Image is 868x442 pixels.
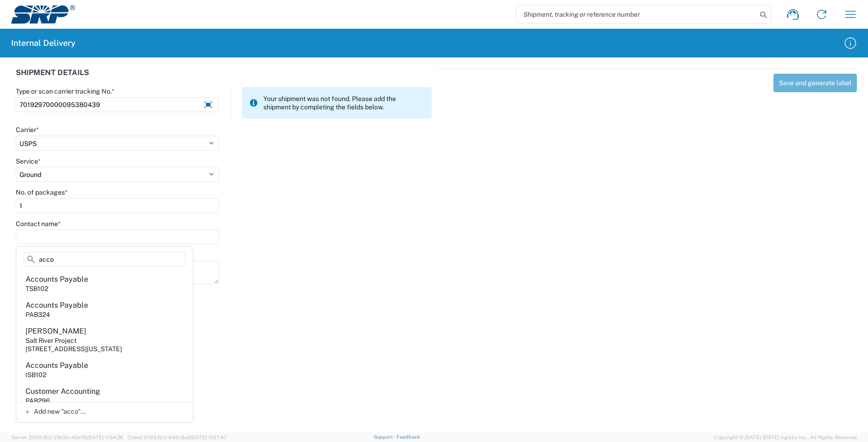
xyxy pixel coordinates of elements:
[26,326,86,336] div: [PERSON_NAME]
[517,6,757,23] input: Shipment, tracking or reference number
[16,220,61,228] label: Contact name
[34,407,86,416] span: Add new "acco"...
[26,310,50,319] div: PAB324
[26,284,48,293] div: TSB102
[11,435,123,440] span: Server: 2025.16.0-21b0bc45e7b
[26,386,100,397] div: Customer Accounting
[26,397,50,405] div: PAB296
[26,300,88,310] div: Accounts Payable
[714,433,857,442] span: Copyright © [DATE]-[DATE] Agistix Inc., All Rights Reserved
[191,435,227,440] span: [DATE] 11:37:47
[374,434,397,440] a: Support
[16,157,41,165] label: Service
[16,69,432,87] div: SHIPMENT DETAILS
[26,274,88,284] div: Accounts Payable
[263,95,424,111] span: Your shipment was not found. Please add the shipment by completing the fields below.
[16,87,115,95] label: Type or scan carrier tracking No.
[396,434,420,440] a: Feedback
[26,345,122,353] div: [STREET_ADDRESS][US_STATE]
[26,371,46,379] div: ISB102
[16,126,39,134] label: Carrier
[16,188,68,196] label: No. of packages
[26,360,88,371] div: Accounts Payable
[11,5,75,24] img: srp
[128,435,227,440] span: Client: 2025.16.0-b4dc8a9
[11,38,76,49] h2: Internal Delivery
[87,435,123,440] span: [DATE] 11:54:36
[26,336,77,345] div: Salt River Project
